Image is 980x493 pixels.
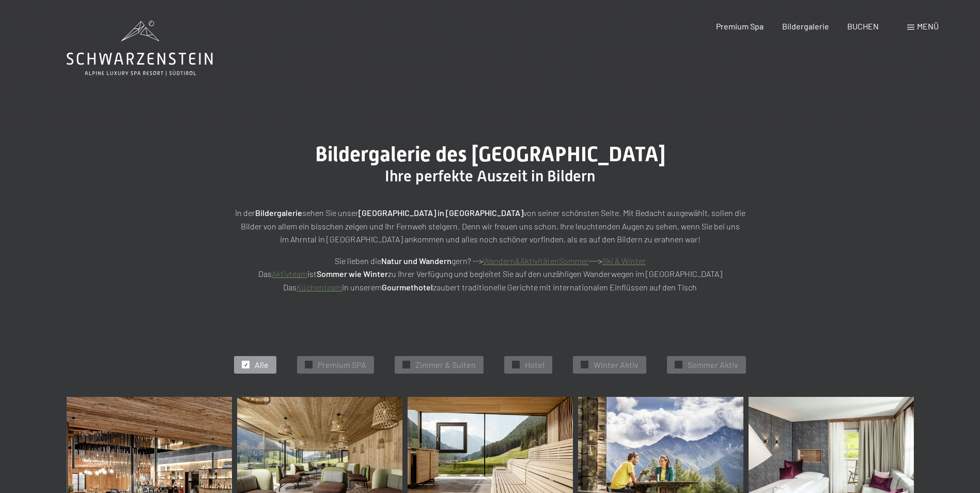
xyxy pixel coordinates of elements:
span: ✓ [405,361,409,368]
span: ✓ [677,361,681,368]
span: ✓ [583,361,587,368]
strong: Bildergalerie [255,208,302,218]
a: Küchenteam [297,282,342,292]
p: In der sehen Sie unser von seiner schönsten Seite. Mit Bedacht ausgewählt, sollen die Bilder von ... [232,206,749,246]
span: ✓ [307,361,311,368]
span: Ihre perfekte Auszeit in Bildern [385,167,595,185]
span: Zimmer & Suiten [415,359,476,371]
span: ✓ [514,361,518,368]
span: Sommer Aktiv [688,359,738,371]
a: BUCHEN [847,21,879,31]
p: Sie lieben die gern? --> ---> Das ist zu Ihrer Verfügung und begleitet Sie auf den unzähligen Wan... [232,254,749,294]
span: Bildergalerie des [GEOGRAPHIC_DATA] [315,142,665,166]
span: ✓ [244,361,248,368]
strong: [GEOGRAPHIC_DATA] in [GEOGRAPHIC_DATA] [359,208,523,218]
span: Alle [255,359,269,371]
a: Aktivteam [272,269,307,279]
a: Ski & Winter [602,256,646,266]
span: Premium SPA [318,359,366,371]
span: Winter Aktiv [594,359,639,371]
a: Premium Spa [716,21,764,31]
span: Hotel [525,359,545,371]
span: Menü [917,21,939,31]
strong: Gourmethotel [382,282,433,292]
a: Wandern&AktivitätenSommer [483,256,589,266]
strong: Sommer wie Winter [317,269,388,279]
strong: Natur und Wandern [381,256,452,266]
a: Bildergalerie [782,21,829,31]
